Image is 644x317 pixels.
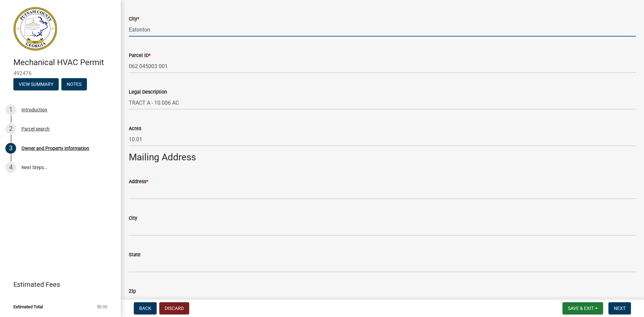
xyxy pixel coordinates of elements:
[139,306,151,311] span: Back
[129,253,141,257] label: State
[97,305,107,309] span: $0.00
[129,90,167,95] label: Legal Description
[129,289,136,294] label: Zip
[13,78,59,90] button: View Summary
[129,152,636,163] h3: Mailing Address
[129,179,148,184] label: Address
[129,17,139,21] label: City
[5,104,16,115] div: 1
[159,302,189,314] button: Discard
[129,216,137,221] label: City
[21,107,47,112] div: Introduction
[21,146,89,151] div: Owner and Property Information
[5,123,16,134] div: 2
[608,302,631,314] button: Next
[21,126,50,131] div: Parcel search
[5,162,16,173] div: 4
[61,82,87,87] wm-modal-confirm: Notes
[61,78,87,90] button: Notes
[13,58,115,67] h4: Mechanical HVAC Permit
[129,53,151,58] label: Parcel ID
[129,126,141,131] label: Acres
[5,143,16,154] div: 3
[13,7,57,51] img: Putnam County, Georgia
[13,82,59,87] wm-modal-confirm: Summary
[13,70,107,76] span: 492476
[614,306,626,311] span: Next
[13,305,43,309] span: Estimated Total
[562,302,603,314] button: Save & Exit
[134,302,157,314] button: Back
[5,278,110,291] a: Estimated Fees
[568,306,594,311] span: Save & Exit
